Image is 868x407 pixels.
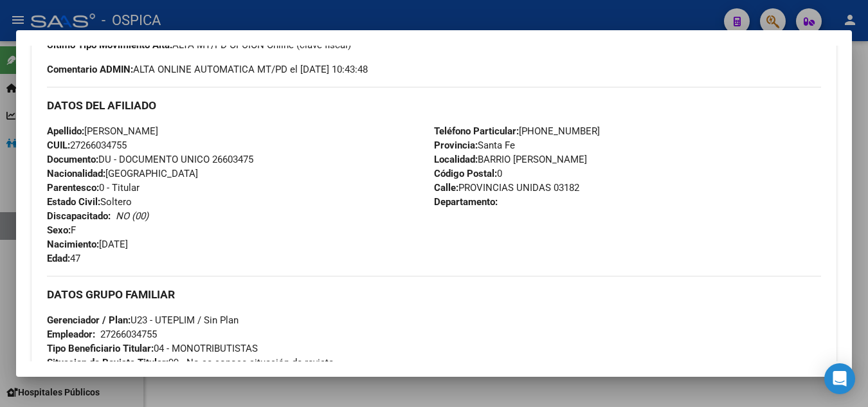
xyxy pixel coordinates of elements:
[47,182,99,194] strong: Parentesco:
[47,154,253,165] span: DU - DOCUMENTO UNICO 26603475
[47,253,80,264] span: 47
[47,196,100,208] strong: Estado Civil:
[434,140,515,151] span: Santa Fe
[47,168,105,179] strong: Nacionalidad:
[47,196,132,208] span: Soltero
[47,314,239,326] span: U23 - UTEPLIM / Sin Plan
[434,125,600,137] span: [PHONE_NUMBER]
[47,239,99,250] strong: Nacimiento:
[47,64,133,75] strong: Comentario ADMIN:
[47,98,821,113] h3: DATOS DEL AFILIADO
[434,196,498,208] strong: Departamento:
[47,253,70,264] strong: Edad:
[47,154,98,165] strong: Documento:
[47,125,158,137] span: [PERSON_NAME]
[100,327,157,341] div: 27266034755
[47,210,111,222] strong: Discapacitado:
[47,140,127,151] span: 27266034755
[434,168,502,179] span: 0
[47,140,70,151] strong: CUIL:
[434,140,478,151] strong: Provincia:
[47,39,172,51] strong: Ultimo Tipo Movimiento Alta:
[47,357,334,368] span: 99 - No se conoce situación de revista
[47,182,140,194] span: 0 - Titular
[434,182,579,194] span: PROVINCIAS UNIDAS 03182
[47,287,821,302] h3: DATOS GRUPO FAMILIAR
[434,154,478,165] strong: Localidad:
[434,182,458,194] strong: Calle:
[47,224,76,236] span: F
[47,62,368,77] span: ALTA ONLINE AUTOMATICA MT/PD el [DATE] 10:43:48
[824,363,855,394] div: Open Intercom Messenger
[116,210,149,222] i: NO (00)
[434,154,587,165] span: BARRIO [PERSON_NAME]
[47,329,95,340] strong: Empleador:
[47,224,71,236] strong: Sexo:
[47,314,131,326] strong: Gerenciador / Plan:
[434,125,519,137] strong: Teléfono Particular:
[47,239,128,250] span: [DATE]
[47,39,351,51] span: ALTA MT/PD OPCION Online (clave fiscal)
[47,168,198,179] span: [GEOGRAPHIC_DATA]
[47,343,258,354] span: 04 - MONOTRIBUTISTAS
[47,343,154,354] strong: Tipo Beneficiario Titular:
[47,357,168,368] strong: Situacion de Revista Titular:
[47,125,84,137] strong: Apellido:
[434,168,497,179] strong: Código Postal:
